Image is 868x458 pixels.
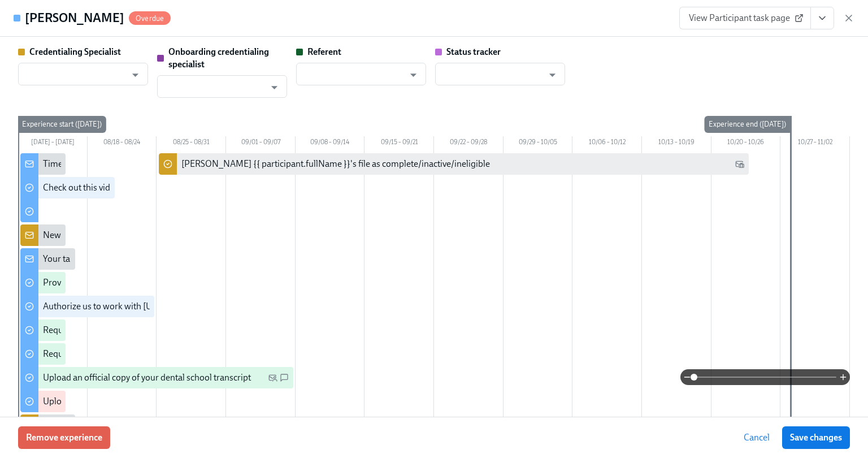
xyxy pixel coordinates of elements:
button: Cancel [736,426,778,449]
span: Cancel [744,432,770,443]
div: Time to begin your [US_STATE] license application [43,158,235,170]
button: Open [266,79,283,96]
button: View task page [810,7,834,29]
button: Open [544,66,561,84]
div: 08/25 – 08/31 [157,136,226,151]
span: Save changes [790,432,842,443]
div: New doctor enrolled in OCC licensure process: {{ participant.fullName }} [43,229,320,241]
h4: [PERSON_NAME] [25,10,124,27]
strong: Onboarding credentialing specialist [168,46,269,70]
div: 09/08 – 09/14 [296,136,365,151]
div: 09/15 – 09/21 [364,136,434,151]
div: [PERSON_NAME] {{ participant.fullName }}'s file as complete/inactive/ineligible [181,158,490,170]
div: Provide us with some extra info for the [US_STATE] state application [43,276,302,289]
button: Open [405,66,422,84]
div: Experience start ([DATE]) [18,116,106,133]
div: 10/20 – 10/26 [711,136,781,151]
button: Remove experience [18,426,110,449]
span: View Participant task page [689,12,801,24]
div: 09/01 – 09/07 [226,136,296,151]
a: View Participant task page [679,7,811,29]
strong: Referent [307,46,341,57]
div: Authorize us to work with [US_STATE] on your behalf [43,300,245,313]
div: 10/27 – 11/02 [780,136,850,151]
div: [DATE] – [DATE] [18,136,88,151]
div: 10/13 – 10/19 [642,136,711,151]
div: Experience end ([DATE]) [704,116,791,133]
svg: Work Email [735,159,744,168]
div: 09/22 – 09/28 [434,136,504,151]
div: Your tailored to-do list for [US_STATE] licensing process [43,253,256,265]
strong: Status tracker [446,46,501,57]
strong: Credentialing Specialist [29,46,121,57]
div: Request proof of your {{ participant.regionalExamPassed }} test scores [43,324,313,336]
span: Remove experience [26,432,102,443]
div: 08/18 – 08/24 [88,136,157,151]
button: Save changes [782,426,850,449]
div: 09/29 – 10/05 [504,136,573,151]
span: Overdue [129,14,171,23]
button: Open [127,66,144,84]
div: 10/06 – 10/12 [572,136,642,151]
div: Request your JCDNE scores [43,348,150,360]
div: Check out this video to learn more about the OCC [43,182,232,194]
div: Upload a copy of your BLS certificate [43,395,183,408]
